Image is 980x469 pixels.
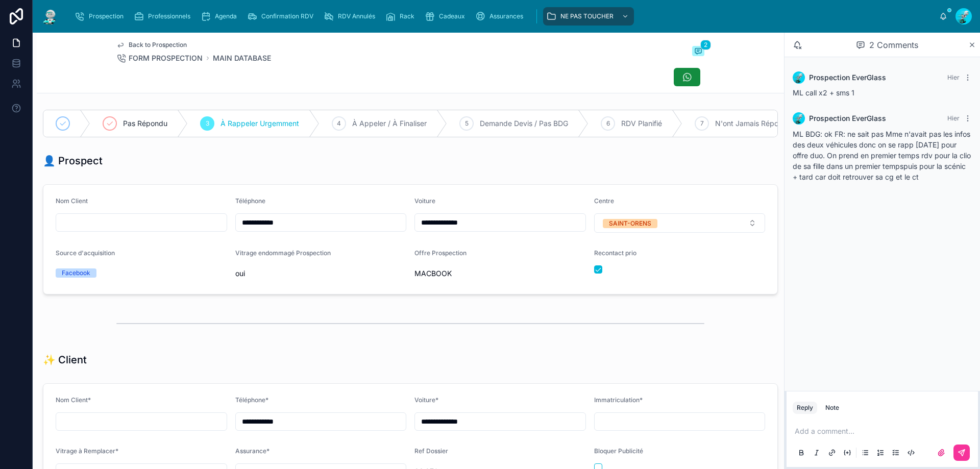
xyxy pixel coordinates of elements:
[56,197,88,205] span: Nom Client
[352,118,427,129] span: À Appeler / À Finaliser
[594,249,636,257] span: Recontact prio
[321,7,382,26] a: RDV Annulés
[543,7,634,26] a: NE PAS TOUCHER
[465,119,469,128] span: 5
[215,12,237,20] span: Agenda
[606,119,610,128] span: 6
[439,12,465,20] span: Cadeaux
[338,12,375,20] span: RDV Annulés
[116,53,203,63] a: FORM PROSPECTION
[261,12,313,20] span: Confirmation RDV
[869,39,918,51] span: 2 Comments
[131,7,198,26] a: Professionnels
[400,12,414,20] span: Rack
[821,402,843,414] button: Note
[198,7,244,26] a: Agenda
[692,46,704,58] button: 2
[414,447,448,455] span: Ref Dossier
[235,268,407,279] span: oui
[422,7,472,26] a: Cadeaux
[56,396,91,404] span: Nom Client*
[235,396,268,404] span: Téléphone*
[700,119,704,128] span: 7
[220,118,299,129] span: À Rappeler Urgemment
[235,447,269,455] span: Assurance*
[947,73,960,81] span: Hier
[472,7,530,26] a: Assurances
[382,7,422,26] a: Rack
[560,12,614,20] span: NE PAS TOUCHER
[414,197,435,205] span: Voiture
[609,219,651,228] div: SAINT-ORENS
[594,197,614,205] span: Centre
[414,249,467,257] span: Offre Prospection
[809,72,886,83] span: Prospection EverGlass
[235,249,331,257] span: Vitrage endommagé Prospection
[71,7,131,26] a: Prospection
[700,40,711,50] span: 2
[244,7,321,26] a: Confirmation RDV
[414,396,438,404] span: Voiture*
[480,118,568,129] span: Demande Devis / Pas BDG
[43,154,103,168] h1: 👤 Prospect
[793,88,854,97] span: ML call x2 + sms 1
[715,118,791,129] span: N'ont Jamais Répondu
[148,12,190,20] span: Professionnels
[235,197,265,205] span: Téléphone
[213,53,271,63] a: MAIN DATABASE
[56,447,118,455] span: Vitrage à Remplacer*
[825,404,839,412] div: Note
[594,447,643,455] span: Bloquer Publicité
[621,118,662,129] span: RDV Planifié
[129,53,203,63] span: FORM PROSPECTION
[337,119,341,128] span: 4
[793,402,817,414] button: Reply
[793,129,972,182] p: ML BDG: ok FR: ne sait pas Mme n'avait pas les infos des deux véhicules donc on se rapp [DATE] po...
[414,268,586,279] span: MACBOOK
[206,119,209,128] span: 3
[809,113,886,124] span: Prospection EverGlass
[129,41,187,49] span: Back to Prospection
[947,114,960,122] span: Hier
[67,5,939,28] div: scrollable content
[89,12,124,20] span: Prospection
[123,118,167,129] span: Pas Répondu
[62,268,90,278] div: Facebook
[116,41,187,49] a: Back to Prospection
[43,353,87,367] h1: ✨ Client
[56,249,115,257] span: Source d'acquisition
[594,213,766,233] button: Select Button
[41,8,59,24] img: App logo
[594,396,643,404] span: Immatriculation*
[489,12,523,20] span: Assurances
